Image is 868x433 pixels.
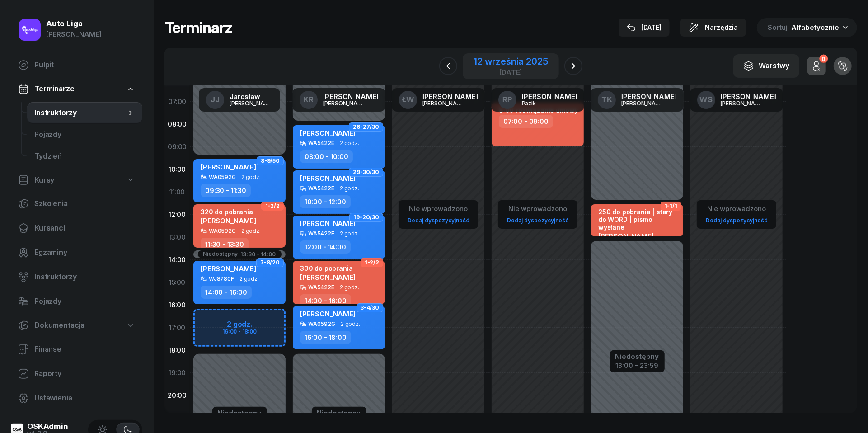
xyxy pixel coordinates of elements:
button: Niedostępny18:00 - 23:59 [218,408,262,428]
span: [PERSON_NAME] [300,310,356,318]
div: [DATE] [474,69,548,75]
span: JJ [211,96,220,104]
button: Narzędzia [680,19,746,37]
a: Instruktorzy [27,102,142,124]
span: 2 godz. [341,321,360,327]
span: [PERSON_NAME] [201,264,256,273]
button: Nie wprowadzonoDodaj dyspozycyjność [503,201,572,228]
a: TK[PERSON_NAME][PERSON_NAME] [591,88,684,112]
span: [PERSON_NAME] [201,163,256,171]
div: 14:00 - 16:00 [201,286,252,299]
span: 2 godz. [340,140,359,146]
span: Instruktorzy [34,271,135,283]
div: Warstwy [743,60,789,72]
div: 21:00 [164,407,190,429]
a: Terminarze [11,79,142,99]
a: Szkolenia [11,193,142,215]
div: Auto Liga [46,20,102,28]
div: 14:00 - 16:00 [300,294,351,307]
div: 10:00 [164,158,190,181]
div: 16:00 [164,294,190,316]
span: ŁW [402,96,414,104]
div: 07:00 [164,90,190,113]
span: Sortuj [768,22,789,33]
div: [PERSON_NAME] [422,93,478,100]
div: 14:00 [164,249,190,271]
div: 320 do pobrania [201,208,256,216]
span: Kursy [34,174,54,186]
span: 7-8/20 [260,262,280,264]
div: 250 do pobrania | stary do WORD | pismo wysłane [598,208,678,231]
a: JJJarosław[PERSON_NAME] [199,88,280,112]
span: 2 godz. [340,185,359,192]
span: 8-9/50 [261,160,280,162]
div: Pazik [522,100,565,106]
span: Dokumentacja [34,320,84,331]
div: [PERSON_NAME] [621,100,665,106]
span: 2 godz. [340,231,359,237]
div: 10:00 - 12:00 [300,195,351,208]
div: [DATE] [627,22,662,33]
div: WA5422E [308,185,334,191]
div: 18:00 [164,339,190,362]
button: Nie wprowadzonoDodaj dyspozycyjność [702,201,771,228]
div: 09:30 - 11:30 [201,184,251,197]
div: [PERSON_NAME] [721,93,776,100]
div: WA5422E [308,140,334,146]
span: Pojazdy [34,129,135,141]
div: Niedostępny [615,353,659,360]
div: 13:00 - 23:59 [615,360,659,369]
div: Nie wprowadzono [503,203,572,215]
div: 08:00 - 10:00 [300,150,353,163]
span: Alfabetycznie [791,23,839,32]
a: Ustawienia [11,387,142,409]
a: WS[PERSON_NAME][PERSON_NAME] [690,88,784,112]
a: Dokumentacja [11,315,142,336]
span: 29-30/30 [353,171,379,173]
div: 17:00 [164,316,190,339]
button: Warstwy [733,54,799,78]
span: 1-2/2 [265,205,280,207]
span: Narzędzia [705,22,738,33]
div: [PERSON_NAME] [522,93,577,100]
span: KR [303,96,314,104]
div: Niedostępny [317,409,361,416]
span: [PERSON_NAME] [300,219,356,228]
div: 0 [819,55,828,63]
div: [PERSON_NAME] [46,28,102,40]
div: WA5422E [308,231,334,236]
span: 2 godz. [241,228,261,234]
span: Kursanci [34,222,135,234]
span: Pojazdy [34,296,135,307]
div: WA0592G [209,174,236,180]
span: RP [502,96,512,104]
span: Ustawienia [34,392,135,404]
div: [PERSON_NAME] [422,100,466,106]
span: Tydzień [34,151,135,162]
div: Jarosław [230,93,273,100]
a: Egzaminy [11,242,142,264]
div: WA5422E [308,284,334,290]
span: [PERSON_NAME] [598,232,654,240]
div: 20:00 [164,384,190,407]
a: KR[PERSON_NAME][PERSON_NAME] [292,88,386,112]
div: Nie wprowadzono [702,203,771,215]
a: Kursanci [11,217,142,239]
div: Niedostępny [218,409,262,416]
div: 11:30 - 13:30 [201,238,249,251]
span: TK [601,96,612,104]
div: [PERSON_NAME] [323,93,379,100]
span: [PERSON_NAME] [300,273,356,282]
a: RP[PERSON_NAME]Pazik [491,88,585,112]
div: WJ8780F [209,276,234,282]
button: Niedostępny18:00 - 23:59 [317,408,361,428]
div: [PERSON_NAME] [721,100,764,106]
span: 19-20/30 [353,216,379,218]
span: 26-27/30 [353,126,379,128]
a: Pulpit [11,54,142,76]
span: 2 godz. [239,276,259,282]
span: Terminarze [34,83,74,95]
div: WA0592G [209,228,236,234]
span: Szkolenia [34,198,135,210]
div: OSKAdmin [27,423,68,430]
